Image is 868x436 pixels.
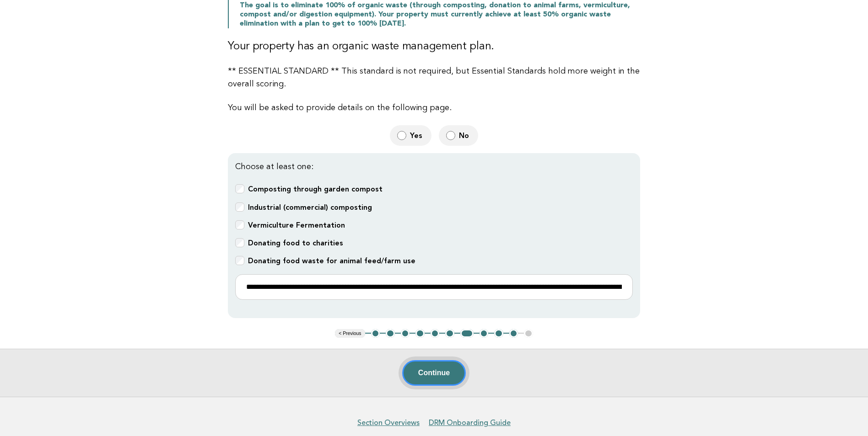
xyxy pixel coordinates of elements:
input: Yes [397,131,406,140]
button: Continue [402,360,466,386]
button: 5 [431,329,440,338]
button: 6 [445,329,454,338]
button: 3 [401,329,410,338]
span: Yes [410,131,424,140]
a: Section Overviews [357,418,420,427]
b: Donating food to charities [248,239,343,247]
p: Choose at least one: [235,160,633,173]
span: No [459,131,471,140]
input: No [446,131,455,140]
p: You will be asked to provide details on the following page. [228,101,640,114]
b: Donating food waste for animal feed/farm use [248,256,415,265]
h3: Your property has an organic waste management plan. [228,39,640,54]
button: 10 [509,329,518,338]
button: 2 [386,329,395,338]
button: 7 [460,329,474,338]
p: The goal is to eliminate 100% of organic waste (through composting, donation to animal farms, ver... [240,1,640,28]
p: ** ESSENTIAL STANDARD ** This standard is not required, but Essential Standards hold more weight ... [228,65,640,90]
button: 8 [480,329,489,338]
button: 4 [415,329,425,338]
b: Industrial (commercial) composting [248,203,372,212]
b: Vermiculture Fermentation [248,221,345,229]
button: 9 [494,329,503,338]
button: < Previous [335,329,365,338]
a: DRM Onboarding Guide [429,418,511,427]
button: 1 [371,329,380,338]
b: Composting through garden compost [248,185,383,193]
